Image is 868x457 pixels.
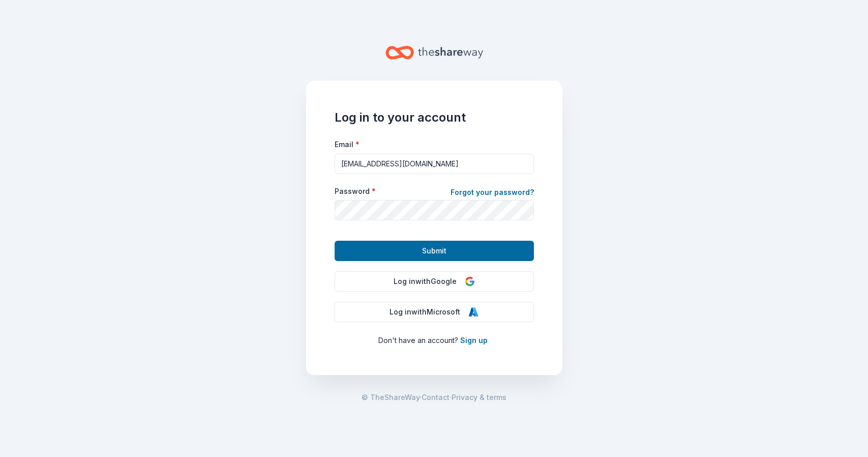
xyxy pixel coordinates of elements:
[452,391,506,404] a: Privacy & terms
[335,186,376,196] label: Password
[335,302,534,322] button: Log inwithMicrosoft
[422,245,446,257] span: Submit
[422,391,450,404] a: Contact
[385,41,483,65] a: Home
[460,336,488,345] a: Sign up
[335,271,534,292] button: Log inwithGoogle
[335,241,534,261] button: Submit
[362,391,506,404] span: · ·
[468,307,478,317] img: Microsoft Logo
[335,139,360,150] label: Email
[335,109,534,126] h1: Log in to your account
[378,336,458,345] span: Don ' t have an account?
[465,276,475,287] img: Google Logo
[362,393,420,402] span: © TheShareWay
[451,186,534,201] a: Forgot your password?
